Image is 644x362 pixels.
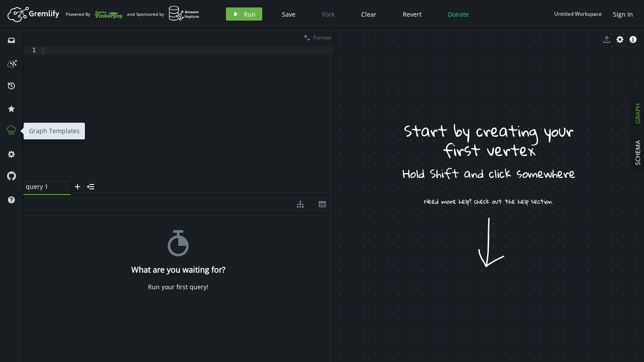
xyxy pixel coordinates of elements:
span: Revert [403,10,422,18]
button: Fork [315,7,341,21]
span: GRAPH [633,103,642,124]
div: and Sponsored by [127,6,200,22]
div: Untitled Workspace [554,11,602,17]
span: Sign In [613,10,633,18]
div: Powered By [66,7,123,22]
div: Run your first query! [148,283,208,291]
img: AWS Neptune [169,6,200,21]
span: Clear [361,10,377,18]
button: Save [275,7,302,21]
h4: What are you waiting for? [131,265,225,274]
span: Run [244,10,256,18]
button: Donate [441,7,475,21]
span: Donate [448,10,469,18]
button: Sign In [609,7,637,21]
span: Format [313,34,331,41]
div: 1 [23,46,42,55]
button: Format [301,28,334,46]
div: Graph Templates [24,123,85,139]
button: Run [226,7,262,21]
button: Revert [396,7,428,21]
span: Fork [322,10,334,18]
span: SCHEMA [633,140,642,165]
button: Clear [355,7,383,21]
span: Save [282,10,296,18]
span: query 1 [26,182,61,191]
